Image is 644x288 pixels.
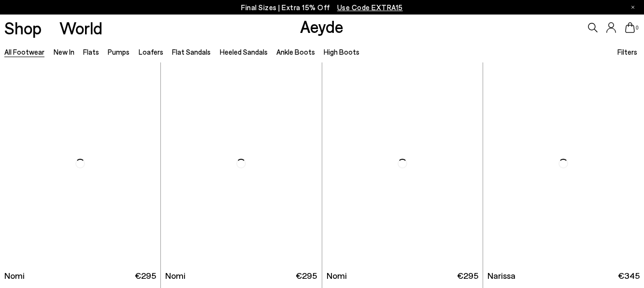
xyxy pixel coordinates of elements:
span: €295 [296,270,317,282]
a: New In [54,47,74,56]
span: €345 [618,270,640,282]
a: 0 [625,22,635,33]
a: Nomi €295 [322,265,483,287]
span: Narissa [487,270,515,282]
img: Nomi Ruched Flats [161,62,321,265]
img: Nomi Ruched Flats [322,62,483,265]
a: Shop [4,19,42,36]
a: Ankle Boots [276,47,315,56]
a: High Boots [324,47,359,56]
span: Nomi [165,270,186,282]
a: Flat Sandals [172,47,211,56]
a: Heeled Sandals [220,47,268,56]
p: Final Sizes | Extra 15% Off [241,1,403,14]
a: All Footwear [4,47,44,56]
span: Nomi [4,270,25,282]
a: World [59,19,102,36]
span: Filters [617,47,637,56]
span: Nomi [327,270,347,282]
a: Aeyde [300,16,343,36]
a: Pumps [108,47,129,56]
img: Narissa Ruched Pumps [483,62,644,265]
span: Navigate to /collections/ss25-final-sizes [337,3,403,12]
span: 0 [635,25,640,30]
a: Narissa €345 [483,265,644,287]
span: €295 [457,270,478,282]
a: Nomi €295 [161,265,321,287]
a: Flats [83,47,99,56]
a: Loafers [139,47,163,56]
span: €295 [135,270,156,282]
